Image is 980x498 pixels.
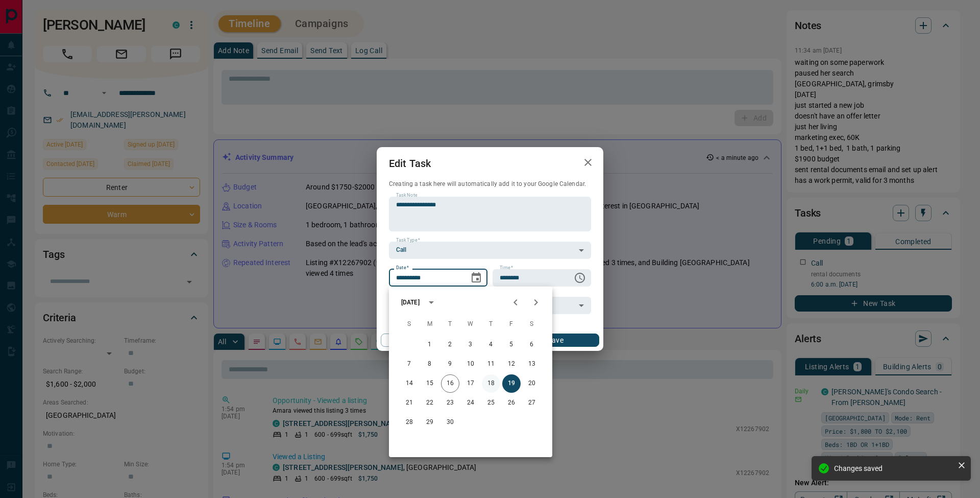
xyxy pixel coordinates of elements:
button: Save [512,334,599,347]
button: Cancel [381,334,468,347]
button: Choose time, selected time is 6:00 AM [570,268,590,288]
div: Call [389,242,591,259]
button: 18 [482,374,500,393]
button: 8 [421,355,439,373]
button: 15 [421,374,439,393]
p: Creating a task here will automatically add it to your Google Calendar. [389,180,591,188]
button: 14 [400,374,419,393]
button: 25 [482,394,500,412]
button: 12 [502,355,521,373]
button: 27 [523,394,541,412]
button: Choose date, selected date is Sep 19, 2025 [466,268,486,288]
h2: Edit Task [377,147,443,180]
button: 13 [523,355,541,373]
span: Sunday [400,314,419,335]
button: 10 [461,355,480,373]
span: Tuesday [441,314,459,335]
button: 26 [502,394,521,412]
button: 23 [441,394,459,412]
span: Monday [421,314,439,335]
span: Wednesday [461,314,480,335]
button: 22 [421,394,439,412]
button: 2 [441,336,459,354]
button: 20 [523,374,541,393]
span: Friday [502,314,521,335]
button: 3 [461,336,480,354]
button: 1 [421,336,439,354]
button: 29 [421,413,439,432]
span: Saturday [523,314,541,335]
button: 11 [482,355,500,373]
button: 6 [523,336,541,354]
button: 5 [502,336,521,354]
button: calendar view is open, switch to year view [423,294,440,311]
label: Task Type [396,237,420,244]
button: Next month [526,292,546,313]
button: 16 [441,374,459,393]
button: 9 [441,355,459,373]
button: 24 [461,394,480,412]
button: 21 [400,394,419,412]
span: Thursday [482,314,500,335]
button: 30 [441,413,459,432]
label: Task Note [396,192,417,199]
button: 7 [400,355,419,373]
div: Changes saved [834,464,953,472]
div: [DATE] [401,298,420,307]
button: 28 [400,413,419,432]
button: Previous month [505,292,526,313]
label: Time [500,265,513,271]
label: Date [396,265,409,271]
button: 4 [482,336,500,354]
button: 17 [461,374,480,393]
button: 19 [502,374,521,393]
